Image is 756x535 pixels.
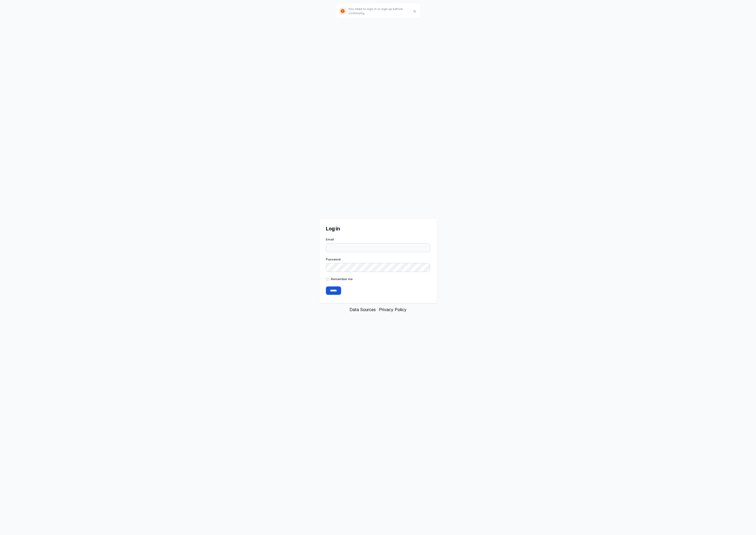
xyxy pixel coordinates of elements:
[411,8,418,15] button: Close
[379,307,406,312] a: Privacy Policy
[350,307,376,312] a: Data Sources
[326,237,430,241] label: Email
[348,7,411,15] p: You need to sign in or sign up before continuing.
[326,225,430,232] h2: Log in
[326,257,430,261] label: Password
[331,277,353,281] label: Remember me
